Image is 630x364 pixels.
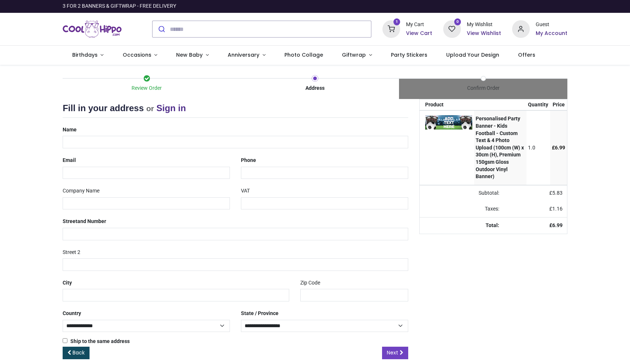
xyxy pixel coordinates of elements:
[486,222,499,228] strong: Total:
[63,307,81,320] label: Country
[157,103,186,113] a: Sign in
[552,206,563,212] span: 1.16
[391,51,427,59] span: Party Stickers
[454,18,461,25] sup: 0
[342,51,366,59] span: Giftwrap
[549,222,563,228] strong: £
[63,246,80,259] label: Street 2
[399,85,567,92] div: Confirm Order
[549,190,563,196] span: £
[123,51,151,59] span: Occasions
[218,46,275,65] a: Anniversary
[382,26,400,32] a: 1
[153,21,170,37] button: Submit
[63,46,113,65] a: Birthdays
[63,338,67,343] input: Ship to the same address
[228,51,259,59] span: Anniversary
[63,3,176,10] div: 3 FOR 2 BANNERS & GIFTWRAP - FREE DELIVERY
[425,115,472,129] img: iL3PYt8OEtAAAAAElFTkSuQmCC
[63,215,106,228] label: Street
[549,206,563,212] span: £
[231,85,399,92] div: Address
[63,19,122,39] img: Cool Hippo
[284,51,323,59] span: Photo Collage
[63,154,76,167] label: Email
[387,349,398,356] span: Next
[536,21,567,28] div: Guest
[393,18,400,25] sup: 1
[476,116,524,179] strong: Personalised Party Banner - Kids Football - Custom Text & 4 Photo Upload (100cm (W) x 30cm (H), P...
[555,145,565,151] span: 6.99
[552,222,563,228] span: 6.99
[446,51,499,59] span: Upload Your Design
[63,347,90,359] a: Back
[73,349,85,356] span: Back
[420,99,474,110] th: Product
[552,190,563,196] span: 5.83
[552,145,565,151] span: £
[63,19,122,39] a: Logo of Cool Hippo
[536,30,567,37] a: My Account
[63,85,231,92] div: Review Order
[63,185,99,197] label: Company Name
[413,3,567,10] iframe: Customer reviews powered by Trustpilot
[382,347,408,359] a: Next
[467,21,501,28] div: My Wishlist
[406,21,432,28] div: My Cart
[241,154,256,167] label: Phone
[300,277,320,289] label: Zip Code
[146,104,154,113] small: or
[526,99,550,110] th: Quantity
[77,218,106,224] span: and Number
[63,277,72,289] label: City
[241,307,279,320] label: State / Province
[550,99,567,110] th: Price
[176,51,203,59] span: New Baby
[63,338,130,345] label: Ship to the same address
[406,30,432,37] a: View Cart
[420,185,504,201] td: Subtotal:
[467,30,501,37] a: View Wishlist
[332,46,381,65] a: Giftwrap
[528,144,548,152] div: 1.0
[113,46,167,65] a: Occasions
[167,46,218,65] a: New Baby
[420,201,504,217] td: Taxes:
[443,26,461,32] a: 0
[63,103,144,113] span: Fill in your address
[518,51,535,59] span: Offers
[241,185,250,197] label: VAT
[72,51,98,59] span: Birthdays
[63,124,77,136] label: Name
